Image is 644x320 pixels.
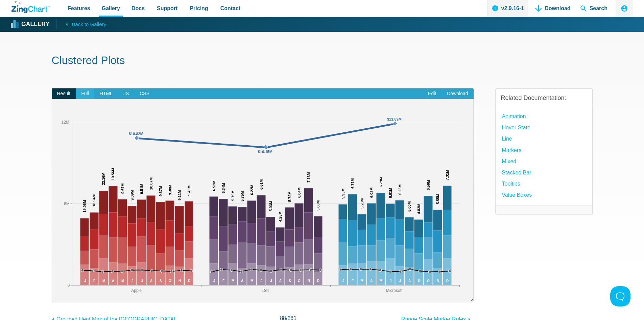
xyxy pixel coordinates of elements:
[52,88,76,99] span: Result
[56,19,106,29] a: Back to Gallery
[501,94,587,102] h3: Related Documentation:
[76,88,94,99] span: Full
[11,1,50,13] a: ZingChart Logo. Click to return to the homepage
[502,123,530,132] a: hover state
[502,190,532,199] a: Value Boxes
[52,99,474,302] div: ​
[157,4,177,13] span: Support
[502,134,512,143] a: Line
[72,20,106,29] span: Back to Gallery
[21,21,49,27] strong: Gallery
[502,179,520,188] a: Tooltips
[502,112,526,121] a: Animation
[502,146,522,155] a: Markers
[190,4,208,13] span: Pricing
[68,4,90,13] span: Features
[423,88,442,99] a: Edit
[220,4,241,13] span: Contact
[502,168,531,177] a: Stacked Bar
[94,88,118,99] span: HTML
[52,54,593,69] h1: Clustered Plots
[132,4,145,13] span: Docs
[11,19,49,29] a: Gallery
[502,157,517,166] a: Mixed
[134,88,155,99] span: CSS
[610,286,630,306] iframe: Toggle Customer Support
[118,88,134,99] span: JS
[102,4,120,13] span: Gallery
[442,88,473,99] a: Download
